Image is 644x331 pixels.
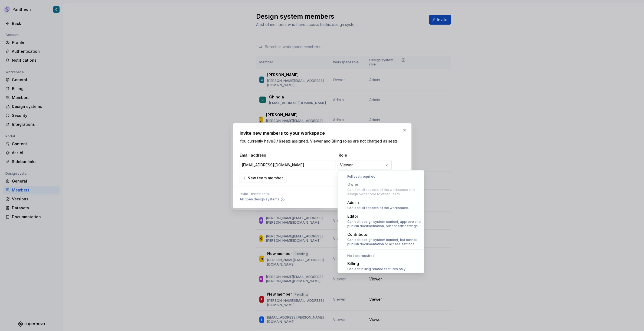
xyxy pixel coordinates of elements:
[347,261,359,266] span: Billing
[347,182,360,187] span: Owner
[339,254,423,258] div: No seat required
[347,238,421,246] div: Can edit design system content, but cannot publish documentation or access settings.
[347,188,421,196] div: Can edit all aspects of the workspace and assign owner role to other users.
[347,206,409,210] div: Can edit all aspects of the workspace.
[347,220,421,228] div: Can edit design system content, approve and publish documentation, but not edit settings.
[347,267,406,271] div: Can edit billing related features only.
[347,232,369,237] span: Contributor
[347,200,359,205] span: Admin
[347,214,358,219] span: Editor
[339,174,423,179] div: Full seat required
